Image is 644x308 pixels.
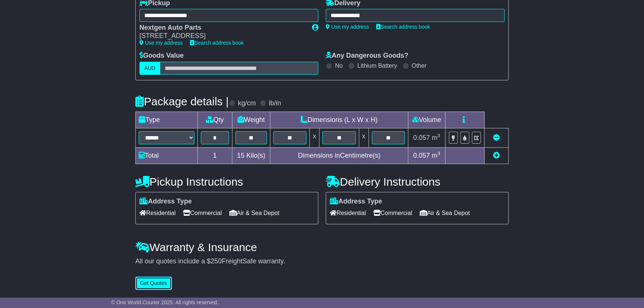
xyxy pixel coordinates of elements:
[111,299,219,305] span: © One World Courier 2025. All rights reserved.
[357,62,397,69] label: Lithium Battery
[232,112,270,128] td: Weight
[136,147,198,164] td: Total
[237,152,244,159] span: 15
[190,40,244,46] a: Search address book
[269,99,281,108] label: lb/in
[139,207,176,219] span: Residential
[413,152,430,159] span: 0.057
[270,147,408,164] td: Dimensions in Centimetre(s)
[135,176,318,188] h4: Pickup Instructions
[432,134,440,141] span: m
[413,134,430,141] span: 0.057
[232,147,270,164] td: Kilo(s)
[326,52,408,60] label: Any Dangerous Goods?
[376,24,430,30] a: Search address book
[198,112,232,128] td: Qty
[326,24,369,30] a: Use my address
[326,176,509,188] h4: Delivery Instructions
[198,147,232,164] td: 1
[229,207,280,219] span: Air & Sea Depot
[493,134,500,141] a: Remove this item
[135,257,509,266] div: All our quotes include a $ FreightSafe warranty.
[136,112,198,128] td: Type
[373,207,412,219] span: Commercial
[135,95,229,108] h4: Package details |
[183,207,222,219] span: Commercial
[210,257,222,265] span: 250
[135,277,172,290] button: Get Quotes
[139,32,305,40] div: [STREET_ADDRESS]
[139,24,305,32] div: Nextgen Auto Parts
[270,112,408,128] td: Dimensions (L x W x H)
[330,198,382,206] label: Address Type
[310,128,319,147] td: x
[330,207,366,219] span: Residential
[139,62,160,75] label: AUD
[238,99,256,108] label: kg/cm
[493,152,500,159] a: Add new item
[437,151,440,156] sup: 3
[359,128,368,147] td: x
[432,152,440,159] span: m
[437,133,440,138] sup: 3
[420,207,470,219] span: Air & Sea Depot
[139,198,192,206] label: Address Type
[135,241,509,253] h4: Warranty & Insurance
[139,40,183,46] a: Use my address
[139,52,184,60] label: Goods Value
[412,62,426,69] label: Other
[335,62,342,69] label: No
[408,112,445,128] td: Volume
